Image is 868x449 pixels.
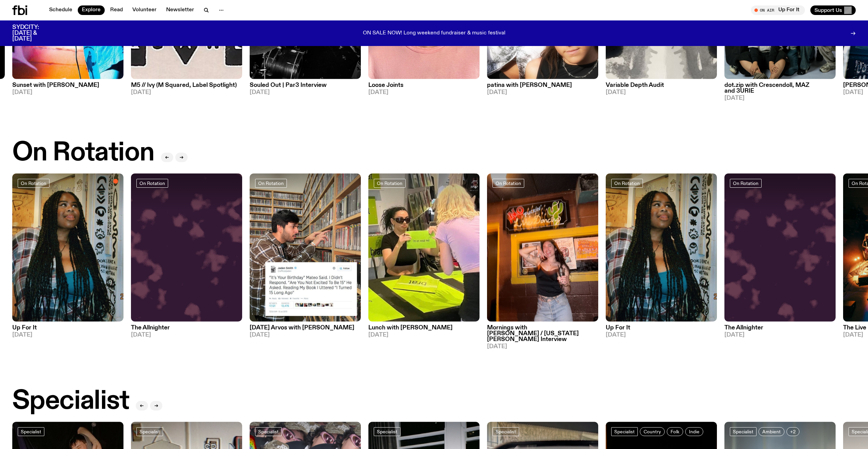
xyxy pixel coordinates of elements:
[606,82,717,88] h3: Variable Depth Audit
[606,322,717,338] a: Up For It[DATE]
[368,322,480,338] a: Lunch with [PERSON_NAME][DATE]
[12,140,154,166] h2: On Rotation
[374,179,406,188] a: On Rotation
[21,429,41,434] span: Specialist
[689,429,700,434] span: Indie
[724,95,836,101] span: [DATE]
[611,427,638,436] a: Specialist
[12,173,123,322] img: Ify - a Brown Skin girl with black braided twists, looking up to the side with her tongue stickin...
[724,332,836,338] span: [DATE]
[250,325,361,331] h3: [DATE] Arvos with [PERSON_NAME]
[644,429,661,434] span: Country
[606,332,717,338] span: [DATE]
[258,181,284,186] span: On Rotation
[363,30,505,36] p: ON SALE NOW! Long weekend fundraiser & music festival
[21,181,46,186] span: On Rotation
[250,82,361,88] h3: Souled Out | Par3 Interview
[487,322,598,350] a: Mornings with [PERSON_NAME] / [US_STATE][PERSON_NAME] Interview[DATE]
[250,332,361,338] span: [DATE]
[162,5,198,15] a: Newsletter
[492,179,524,188] a: On Rotation
[255,427,282,436] a: Specialist
[131,90,242,95] span: [DATE]
[377,181,402,186] span: On Rotation
[131,322,242,338] a: The Allnighter[DATE]
[733,181,759,186] span: On Rotation
[487,82,598,88] h3: patina with [PERSON_NAME]
[724,79,836,101] a: dot.zip with Crescendoll, MAZ and 3URIE[DATE]
[250,79,361,95] a: Souled Out | Par3 Interview[DATE]
[12,388,129,414] h2: Specialist
[810,5,856,15] button: Support Us
[368,79,480,95] a: Loose Joints[DATE]
[106,5,127,15] a: Read
[374,427,400,436] a: Specialist
[139,429,160,434] span: Specialist
[614,181,640,186] span: On Rotation
[78,5,105,15] a: Explore
[751,5,805,15] button: On AirUp For It
[724,82,836,94] h3: dot.zip with Crescendoll, MAZ and 3URIE
[128,5,161,15] a: Volunteer
[250,322,361,338] a: [DATE] Arvos with [PERSON_NAME][DATE]
[614,429,635,434] span: Specialist
[606,173,717,322] img: Ify - a Brown Skin girl with black braided twists, looking up to the side with her tongue stickin...
[131,325,242,331] h3: The Allnighter
[12,25,56,42] h3: SYDCITY: [DATE] & [DATE]
[606,90,717,95] span: [DATE]
[487,325,598,342] h3: Mornings with [PERSON_NAME] / [US_STATE][PERSON_NAME] Interview
[730,427,756,436] a: Specialist
[733,429,753,434] span: Specialist
[258,429,279,434] span: Specialist
[487,90,598,95] span: [DATE]
[131,82,242,88] h3: M5 // Ivy (M Squared, Label Spotlight)
[786,427,799,436] button: +2
[790,429,796,434] span: +2
[12,322,123,338] a: Up For It[DATE]
[606,325,717,331] h3: Up For It
[368,82,480,88] h3: Loose Joints
[671,429,679,434] span: Folk
[724,322,836,338] a: The Allnighter[DATE]
[487,344,598,350] span: [DATE]
[12,79,123,95] a: Sunset with [PERSON_NAME][DATE]
[12,332,123,338] span: [DATE]
[136,179,168,188] a: On Rotation
[255,179,287,188] a: On Rotation
[496,181,521,186] span: On Rotation
[685,427,703,436] a: Indie
[377,429,397,434] span: Specialist
[667,427,683,436] a: Folk
[250,90,361,95] span: [DATE]
[814,7,842,13] span: Support Us
[12,90,123,95] span: [DATE]
[762,429,781,434] span: Ambient
[724,325,836,331] h3: The Allnighter
[368,332,480,338] span: [DATE]
[492,427,519,436] a: Specialist
[368,90,480,95] span: [DATE]
[487,79,598,95] a: patina with [PERSON_NAME][DATE]
[640,427,665,436] a: Country
[759,427,784,436] a: Ambient
[45,5,76,15] a: Schedule
[496,429,516,434] span: Specialist
[136,427,163,436] a: Specialist
[18,179,49,188] a: On Rotation
[131,79,242,95] a: M5 // Ivy (M Squared, Label Spotlight)[DATE]
[12,325,123,331] h3: Up For It
[611,179,643,188] a: On Rotation
[368,325,480,331] h3: Lunch with [PERSON_NAME]
[606,79,717,95] a: Variable Depth Audit[DATE]
[131,332,242,338] span: [DATE]
[12,82,123,88] h3: Sunset with [PERSON_NAME]
[18,427,44,436] a: Specialist
[139,181,165,186] span: On Rotation
[730,179,762,188] a: On Rotation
